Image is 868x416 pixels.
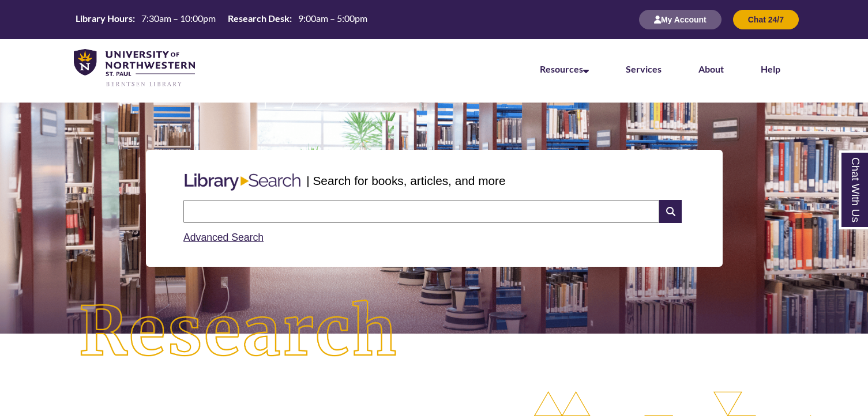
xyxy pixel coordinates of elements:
[43,264,434,400] img: Research
[698,63,724,74] a: About
[733,10,799,29] button: Chat 24/7
[639,10,722,29] button: My Account
[223,12,294,25] th: Research Desk:
[71,12,372,27] table: Hours Today
[639,14,722,24] a: My Account
[71,12,372,28] a: Hours Today
[659,200,681,223] i: Search
[540,63,589,74] a: Resources
[306,172,505,190] p: | Search for books, articles, and more
[298,13,367,24] span: 9:00am – 5:00pm
[74,49,195,88] img: UNWSP Library Logo
[183,232,264,243] a: Advanced Search
[179,169,306,195] img: Libary Search
[71,12,137,25] th: Library Hours:
[761,63,780,74] a: Help
[141,13,216,24] span: 7:30am – 10:00pm
[733,14,799,24] a: Chat 24/7
[626,63,662,74] a: Services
